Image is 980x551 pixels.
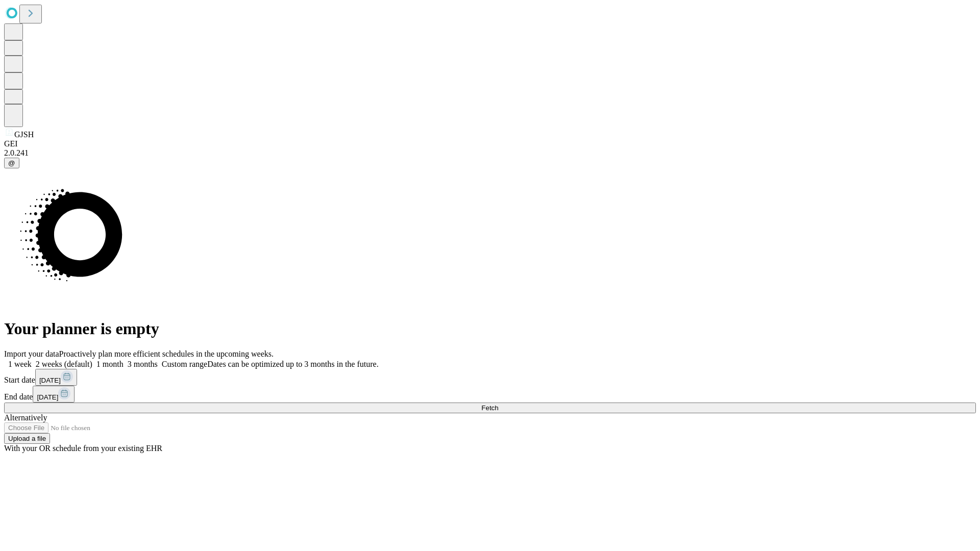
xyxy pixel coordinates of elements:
span: Proactively plan more efficient schedules in the upcoming weeks. [59,349,274,358]
span: GJSH [14,130,34,139]
button: [DATE] [33,386,75,403]
span: 1 month [96,360,124,368]
span: Import your data [4,349,59,358]
div: Start date [4,369,976,386]
span: With your OR schedule from your existing EHR [4,444,162,453]
button: @ [4,158,19,168]
span: [DATE] [37,393,58,401]
button: Fetch [4,403,976,413]
span: @ [8,159,15,167]
span: 3 months [128,360,158,368]
span: 2 weeks (default) [36,360,92,368]
span: Dates can be optimized up to 3 months in the future. [207,360,378,368]
div: 2.0.241 [4,148,976,158]
span: Fetch [481,404,498,412]
h1: Your planner is empty [4,319,976,338]
button: [DATE] [35,369,77,386]
span: 1 week [8,360,32,368]
span: Custom range [162,360,207,368]
button: Upload a file [4,433,50,444]
div: GEI [4,139,976,148]
div: End date [4,386,976,403]
span: Alternatively [4,413,47,422]
span: [DATE] [39,377,61,384]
